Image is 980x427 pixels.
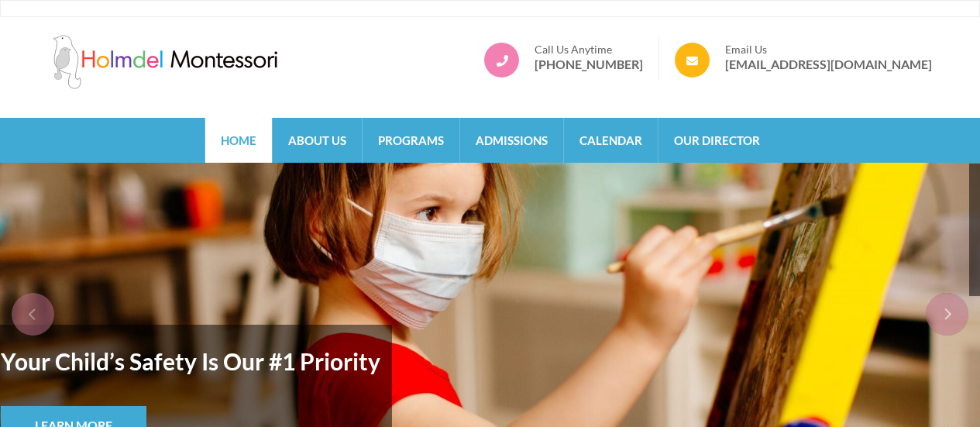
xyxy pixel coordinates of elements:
[273,118,362,163] a: About Us
[564,118,658,163] a: Calendar
[725,43,932,57] span: Email Us
[12,293,54,336] div: prev
[725,57,932,72] a: [EMAIL_ADDRESS][DOMAIN_NAME]
[1,336,380,386] strong: Your Child’s Safety Is Our #1 Priority
[205,118,272,163] a: Home
[535,57,643,72] a: [PHONE_NUMBER]
[658,118,775,163] a: Our Director
[926,293,968,336] div: next
[49,35,281,89] img: Holmdel Montessori School
[460,118,563,163] a: Admissions
[363,118,459,163] a: Programs
[535,43,643,57] span: Call Us Anytime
